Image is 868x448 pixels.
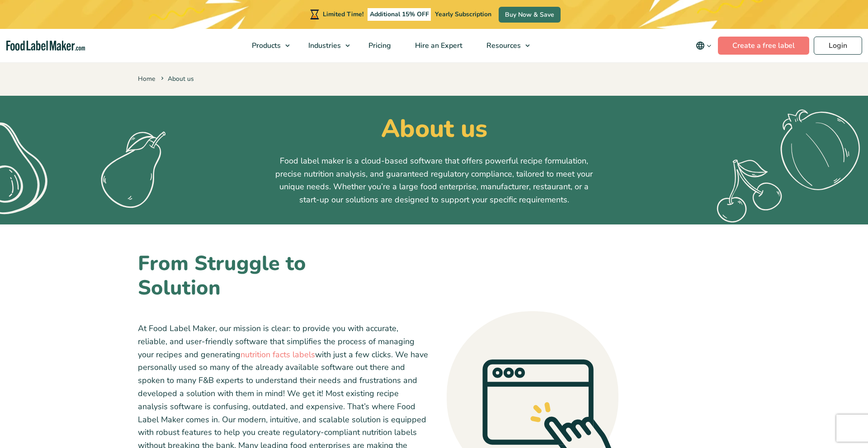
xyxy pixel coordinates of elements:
[323,10,363,19] span: Limited Time!
[475,29,534,62] a: Resources
[368,8,431,21] span: Additional 15% OFF
[499,7,561,23] a: Buy Now & Save
[814,37,862,55] a: Login
[138,252,370,300] h2: From Struggle to Solution
[240,29,294,62] a: Products
[249,41,282,51] span: Products
[412,41,463,51] span: Hire an Expert
[484,41,522,51] span: Resources
[138,75,155,83] a: Home
[435,10,491,19] span: Yearly Subscription
[403,29,472,62] a: Hire an Expert
[138,114,730,144] h1: About us
[271,154,597,206] p: Food label maker is a cloud-based software that offers powerful recipe formulation, precise nutri...
[306,41,342,51] span: Industries
[366,41,392,51] span: Pricing
[297,29,354,62] a: Industries
[718,37,809,55] a: Create a free label
[357,29,401,62] a: Pricing
[159,75,194,83] span: About us
[241,349,315,360] a: nutrition facts labels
